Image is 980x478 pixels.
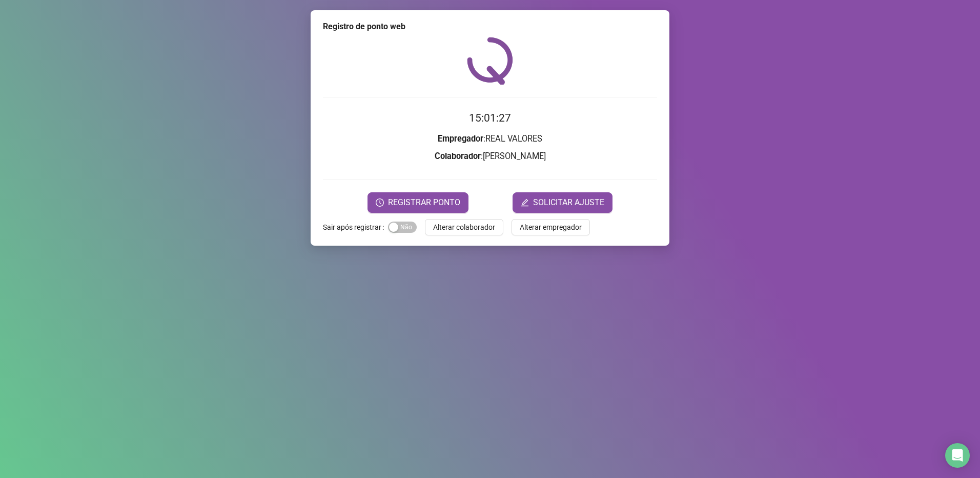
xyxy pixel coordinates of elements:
label: Sair após registrar [323,219,388,235]
div: Open Intercom Messenger [945,443,970,468]
button: REGISTRAR PONTO [367,192,468,213]
span: edit [521,198,529,207]
span: Alterar colaborador [433,222,495,233]
span: Alterar empregador [520,222,582,233]
span: REGISTRAR PONTO [388,196,460,209]
button: Alterar empregador [512,219,590,235]
strong: Colaborador [435,151,481,161]
span: clock-circle [376,198,384,207]
time: 15:01:27 [469,112,511,124]
strong: Empregador [438,134,483,144]
span: SOLICITAR AJUSTE [533,196,604,209]
img: QRPoint [467,37,513,85]
h3: : [PERSON_NAME] [323,150,657,163]
button: editSOLICITAR AJUSTE [513,192,612,213]
div: Registro de ponto web [323,21,657,33]
h3: : REAL VALORES [323,132,657,146]
button: Alterar colaborador [425,219,503,235]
